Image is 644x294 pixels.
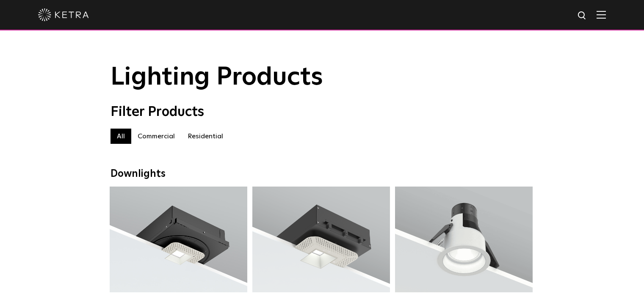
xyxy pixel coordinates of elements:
[111,65,323,90] span: Lighting Products
[38,8,89,21] img: ketra-logo-2019-white
[181,129,229,144] label: Residential
[131,129,181,144] label: Commercial
[597,11,606,19] img: Hamburger%20Nav.svg
[111,129,131,144] label: All
[111,168,534,180] div: Downlights
[577,11,588,21] img: search icon
[111,104,534,120] div: Filter Products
